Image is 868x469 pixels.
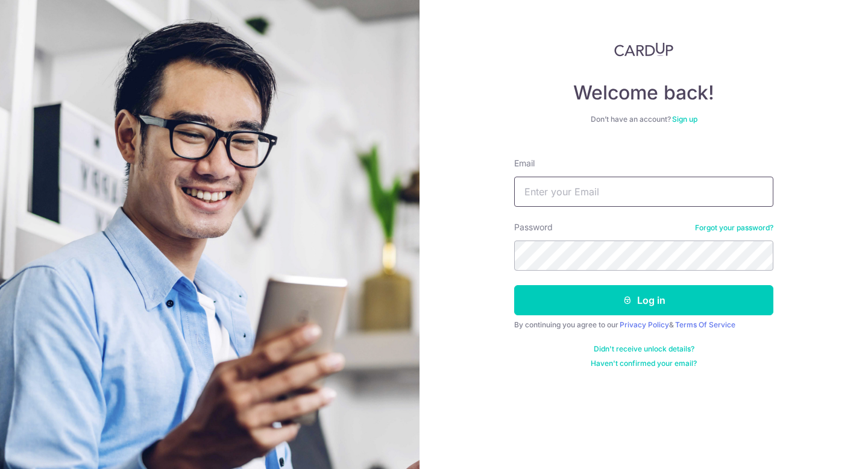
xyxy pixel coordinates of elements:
[514,221,553,233] label: Password
[514,81,773,105] h4: Welcome back!
[514,157,535,169] label: Email
[672,115,697,124] a: Sign up
[514,285,773,315] button: Log in
[594,344,694,354] a: Didn't receive unlock details?
[614,42,673,57] img: CardUp Logo
[514,320,773,330] div: By continuing you agree to our &
[514,177,773,207] input: Enter your Email
[695,223,773,233] a: Forgot your password?
[675,320,735,329] a: Terms Of Service
[591,359,697,368] a: Haven't confirmed your email?
[620,320,669,329] a: Privacy Policy
[514,115,773,124] div: Don’t have an account?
